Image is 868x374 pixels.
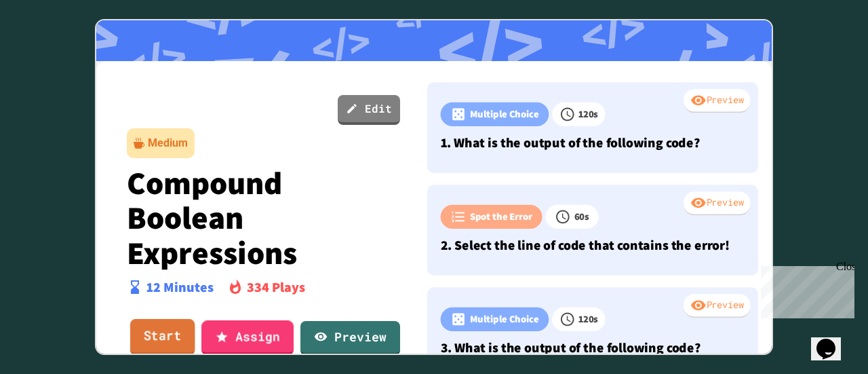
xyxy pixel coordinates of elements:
[127,165,401,270] p: Compound Boolean Expressions
[146,277,214,297] p: 12 Minutes
[470,312,539,326] p: Multiple Choice
[470,209,532,224] p: Spot the Error
[247,277,305,297] p: 334 Plays
[441,337,745,357] p: 3. What is the output of the following code?
[470,107,539,121] p: Multiple Choice
[5,5,94,86] div: Chat with us now!Close
[684,294,750,318] div: Preview
[441,235,745,255] p: 2. Select the line of code that contains the error!
[441,132,745,152] p: 1. What is the output of the following code?
[684,89,750,113] div: Preview
[201,320,293,355] a: Assign
[338,95,400,125] a: Edit
[300,321,400,356] a: Preview
[574,209,590,224] p: 60 s
[811,320,854,360] iframe: chat widget
[148,135,188,151] div: Medium
[130,319,195,356] a: Start
[578,107,598,121] p: 120 s
[578,312,598,326] p: 120 s
[755,261,854,318] iframe: chat widget
[684,191,750,216] div: Preview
